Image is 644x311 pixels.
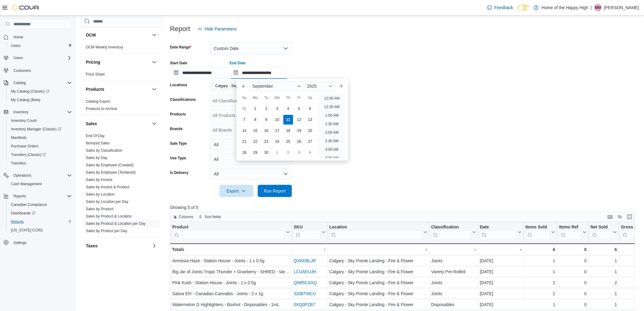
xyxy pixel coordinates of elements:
[6,217,74,226] button: Reports
[9,201,72,208] span: Canadian Compliance
[283,126,293,136] div: day-18
[590,246,617,253] div: 6
[13,110,28,115] span: Inventory
[431,224,476,240] button: Classification
[590,224,612,240] div: Net Sold
[11,239,72,246] span: Settings
[9,180,44,188] a: Cash Management
[219,185,254,197] button: Export
[230,67,288,79] input: Press the down key to enter a popover containing a calendar. Press the escape key to close the po...
[13,194,26,199] span: Reports
[329,224,427,240] button: Location
[11,127,61,132] span: Inventory Manager (Classic)
[86,229,127,233] a: Sales by Product per Day
[6,96,74,104] button: My Catalog (Beta)
[9,210,38,217] a: Dashboards
[210,168,292,180] button: All
[480,224,516,240] div: Date
[9,125,64,133] a: Inventory Manager (Classic)
[329,224,422,240] div: Location
[9,143,72,150] span: Purchase Orders
[559,268,586,275] div: 0
[9,88,52,95] a: My Catalog (Classic)
[6,125,74,133] a: Inventory Manager (Classic)
[240,148,249,157] div: day-28
[86,106,117,111] span: Products to Archive
[170,67,229,79] input: Press the down key to open a popover containing a calendar.
[170,204,640,210] p: Showing 5 of 5
[9,227,45,234] a: [US_STATE] CCRS
[9,151,48,158] a: Transfers (Classic)
[86,221,145,226] span: Sales by Product & Location per Day
[294,291,316,296] a: 320BTMCU
[294,148,304,157] div: day-3
[294,246,325,253] div: -
[590,224,617,240] button: Net Sold
[261,137,271,147] div: day-23
[86,121,149,127] button: Sales
[431,268,476,275] div: Variety Pre-Rolled
[170,126,183,131] label: Brands
[9,96,72,104] span: My Catalog (Beta)
[323,120,341,128] li: 1:30 AM
[9,218,26,225] a: Reports
[86,192,115,196] a: Sales by Location
[305,81,335,91] div: Button. Open the year selector. 2025 is currently selected.
[261,93,271,103] div: Tu
[294,115,304,125] div: day-12
[305,93,315,103] div: Sa
[480,257,521,264] div: [DATE]
[329,224,422,230] div: Location
[294,269,316,274] a: LCUAEUJH
[13,240,26,245] span: Settings
[86,86,104,92] h3: Products
[626,213,633,221] button: Enter fullscreen
[323,137,341,145] li: 2:30 AM
[480,246,521,253] div: -
[9,125,72,133] span: Inventory Manager (Classic)
[86,170,136,175] span: Sales by Employee (Tendered)
[594,4,602,11] div: Missy McErlain
[9,134,72,141] span: Manifests
[518,5,531,11] input: Dark Mode
[1,54,74,62] button: Users
[323,146,341,153] li: 3:00 AM
[283,148,293,157] div: day-2
[170,112,186,117] label: Products
[9,42,23,49] a: Users
[6,87,74,96] a: My Catalog (Classic)
[559,246,586,253] div: 0
[525,257,555,264] div: 1
[11,172,34,179] button: Operations
[86,199,128,204] span: Sales by Location per Day
[215,83,263,89] span: Calgary - Sky Pointe Landing - Fire & Flower
[559,224,582,230] div: Items Ref
[590,224,612,230] div: Net Sold
[86,141,110,145] a: Itemized Sales
[11,79,28,87] button: Catalog
[86,214,132,219] span: Sales by Product & Location
[11,108,31,116] button: Inventory
[195,23,239,35] button: Hide Parameters
[272,93,282,103] div: We
[179,214,193,219] span: Columns
[86,243,98,249] h3: Taxes
[86,99,110,104] span: Catalog Export
[431,246,476,253] div: -
[525,224,555,240] button: Items Sold
[6,180,74,188] button: Cash Management
[86,72,105,76] a: Price Sheet
[210,42,292,55] button: Custom Date
[86,45,123,50] span: OCM Weekly Inventory
[223,185,250,197] span: Export
[86,185,129,189] a: Sales by Invoice & Product
[86,170,136,175] a: Sales by Employee (Tendered)
[9,160,72,167] span: Transfers
[86,134,105,138] a: End Of Day
[495,5,513,11] span: Feedback
[6,226,74,235] button: [US_STATE] CCRS
[1,171,74,180] button: Operations
[322,103,342,111] li: 12:30 AM
[11,54,72,62] span: Users
[86,243,149,249] button: Taxes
